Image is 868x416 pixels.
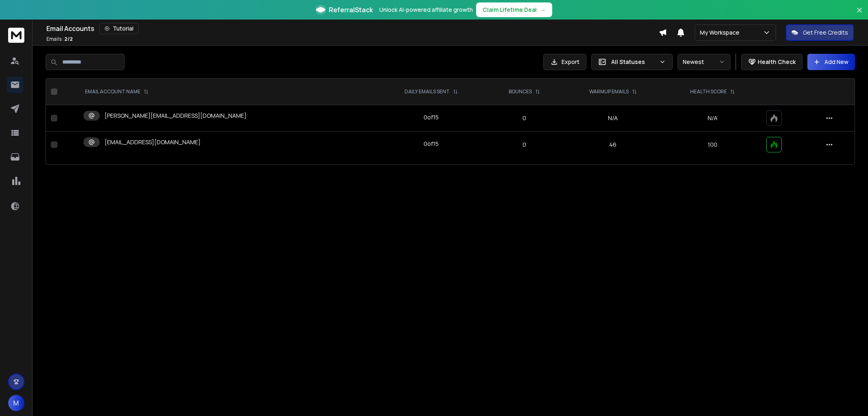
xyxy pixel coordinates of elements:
[105,112,247,120] p: [PERSON_NAME][EMAIL_ADDRESS][DOMAIN_NAME]
[509,88,532,95] p: BOUNCES
[543,54,586,70] button: Export
[99,23,139,34] button: Tutorial
[854,5,865,24] button: Close banner
[105,138,201,146] p: [EMAIL_ADDRESS][DOMAIN_NAME]
[741,54,802,70] button: Health Check
[424,113,439,121] div: 0 of 15
[85,88,149,95] div: EMAIL ACCOUNT NAME
[664,132,761,158] td: 100
[786,24,854,41] button: Get Free Credits
[46,23,659,34] div: Email Accounts
[492,141,557,149] p: 0
[807,54,855,70] button: Add New
[700,29,743,37] p: My Workspace
[64,35,73,42] span: 2 / 2
[329,5,373,15] span: ReferralStack
[379,6,473,14] p: Unlock AI-powered affiliate growth
[690,88,727,95] p: HEALTH SCORE
[540,6,546,14] span: →
[669,114,756,122] p: N/A
[8,395,24,411] button: M
[589,88,629,95] p: WARMUP EMAILS
[678,54,730,70] button: Newest
[611,58,656,66] p: All Statuses
[758,58,796,66] p: Health Check
[562,132,664,158] td: 46
[562,105,664,132] td: N/A
[803,29,848,37] p: Get Free Credits
[476,2,552,17] button: Claim Lifetime Deal→
[46,36,73,42] p: Emails :
[404,88,450,95] p: DAILY EMAILS SENT
[492,114,557,122] p: 0
[424,140,439,148] div: 0 of 15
